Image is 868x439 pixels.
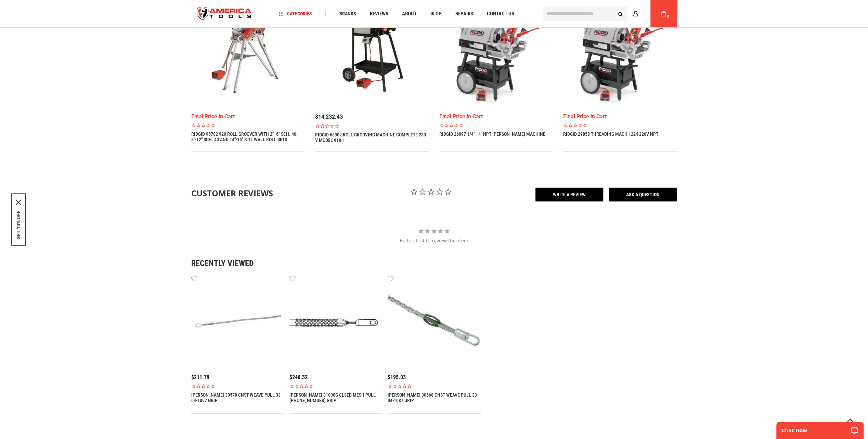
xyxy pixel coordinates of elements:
[439,123,553,128] span: Rated 0.0 out of 5 stars 0 reviews
[289,384,383,389] span: Rated 0.0 out of 5 stars 0 reviews
[388,392,481,403] a: [PERSON_NAME] 30568 CNST WEAVE PULL 33-04-1087 GRIP
[487,11,514,16] span: Contact Us
[439,114,553,119] div: Final Price in Cart
[191,1,258,27] img: America Tools
[366,9,391,18] a: Reviews
[191,392,284,403] a: [PERSON_NAME] 30578 CNST WEAVE PULL 33-04-1092 GRIP
[191,384,284,389] span: Rated 0.0 out of 5 stars 0 reviews
[388,274,481,367] img: GREENLEE 30568 CNST WEAVE PULL 33-04-1087 GRIP
[289,374,308,381] span: $246.32
[388,384,481,389] span: Rated 0.0 out of 5 stars 0 reviews
[614,7,627,20] button: Search
[609,187,677,202] span: Ask a Question
[535,187,604,202] span: Write a Review
[191,114,305,119] div: Final Price in Cart
[16,200,21,205] button: Close
[563,123,677,128] span: Rated 0.0 out of 5 stars 0 reviews
[399,9,419,18] a: About
[289,274,383,367] img: Ridgid 31000
[455,11,473,16] span: Repairs
[276,9,315,18] a: Categories
[191,1,258,27] a: store logo
[191,123,305,128] span: Rated 0.0 out of 5 stars 0 reviews
[402,11,416,16] span: About
[667,15,669,18] span: 0
[191,131,305,142] a: RIDGID 95782 920 ROLL GROOVER WITH 2"- 6" SCH. 40, 8"-12" SCH. 40 AND 14"-16" STD. WALL ROLL SETS
[563,131,658,137] a: RIDGID 29858 THREADING MACH 1224 220V NPT
[279,11,312,16] span: Categories
[336,9,359,18] a: Brands
[315,132,429,143] a: RIDGID 65902 Roll Grooving Machine Complete 230 V Model 918-I
[289,392,383,403] a: [PERSON_NAME] 31000G CLSED Mesh Pull [PHONE_NUMBER] Grip
[315,114,343,120] span: $14,232.43
[191,237,677,244] div: Be the first to review this item
[191,259,677,267] strong: Recently Viewed
[430,11,441,16] span: Blog
[483,9,517,18] a: Contact Us
[339,11,356,16] span: Brands
[315,123,429,129] span: Rated 0.0 out of 5 stars 0 reviews
[370,11,388,16] span: Reviews
[772,417,868,439] iframe: LiveChat chat widget
[388,374,406,381] span: $195.03
[16,211,21,240] button: GET 10% OFF
[191,274,284,367] img: GREENLEE 30578 CNST WEAVE PULL 33-04-1092 GRIP
[452,9,476,18] a: Repairs
[191,374,209,381] span: $211.79
[16,200,21,205] svg: close icon
[191,187,290,199] div: Customer Reviews
[427,9,444,18] a: Blog
[439,131,545,137] a: RIDGID 26097 1/4" - 4" NPT [PERSON_NAME] MACHINE
[563,114,677,119] div: Final Price in Cart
